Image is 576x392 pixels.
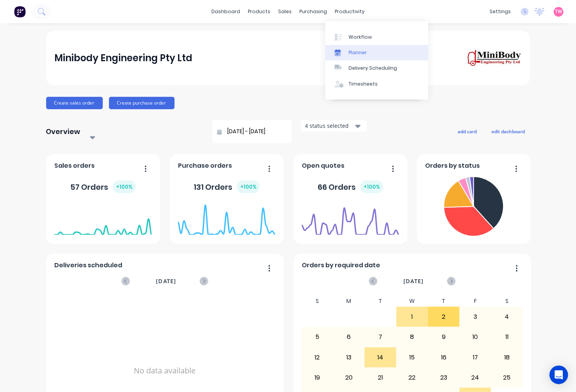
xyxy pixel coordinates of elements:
div: 17 [460,348,491,367]
div: purchasing [296,6,331,17]
div: T [365,296,396,307]
span: Orders by status [425,161,480,170]
div: 7 [365,327,396,347]
div: + 100 % [360,181,383,193]
button: Create sales order [46,97,103,109]
div: 3 [460,307,491,327]
div: 66 Orders [318,181,383,193]
div: S [301,296,333,307]
div: 20 [334,368,365,387]
button: 4 status selected [301,120,367,132]
span: Sales orders [54,161,95,170]
div: + 100 % [237,181,260,193]
div: 11 [491,327,522,347]
span: [DATE] [403,277,424,285]
div: 24 [460,368,491,387]
div: 9 [428,327,459,347]
div: W [396,296,428,307]
div: Overview [46,124,81,139]
div: 16 [428,348,459,367]
div: 4 [491,307,522,327]
div: 131 Orders [194,181,260,193]
div: T [428,296,460,307]
div: 25 [491,368,522,387]
a: Timesheets [325,76,428,92]
div: Workflow [349,34,372,41]
div: 4 status selected [305,122,354,130]
div: 21 [365,368,396,387]
img: Minibody Engineering Pty Ltd [467,49,522,67]
div: Open Intercom Messenger [550,366,568,384]
div: Select... [89,130,155,138]
div: 18 [491,348,522,367]
img: Factory [14,6,26,17]
div: 12 [302,348,333,367]
span: Purchase orders [178,161,232,170]
div: 22 [397,368,428,387]
div: 19 [302,368,333,387]
span: [DATE] [156,277,176,285]
div: Planner [349,49,367,56]
a: Planner [325,45,428,60]
div: 23 [428,368,459,387]
div: S [491,296,523,307]
div: 15 [397,348,428,367]
a: Delivery Scheduling [325,60,428,76]
div: productivity [331,6,368,17]
div: M [333,296,365,307]
button: edit dashboard [487,126,530,136]
span: Open quotes [302,161,344,170]
a: dashboard [208,6,244,17]
div: Delivery Scheduling [349,65,397,72]
div: sales [274,6,296,17]
div: 2 [428,307,459,327]
div: 5 [302,327,333,347]
div: 10 [460,327,491,347]
div: + 100 % [113,181,136,193]
span: Deliveries scheduled [54,261,122,270]
div: 57 Orders [70,181,136,193]
a: Workflow [325,29,428,45]
div: F [460,296,491,307]
div: 6 [334,327,365,347]
div: settings [486,6,515,17]
div: products [244,6,274,17]
span: TW [555,8,562,15]
button: Create purchase order [109,97,175,109]
div: 14 [365,348,396,367]
button: add card [453,126,482,136]
div: Minibody Engineering Pty Ltd [54,50,192,66]
div: Timesheets [349,81,378,88]
div: 8 [397,327,428,347]
div: 1 [397,307,428,327]
div: 13 [334,348,365,367]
